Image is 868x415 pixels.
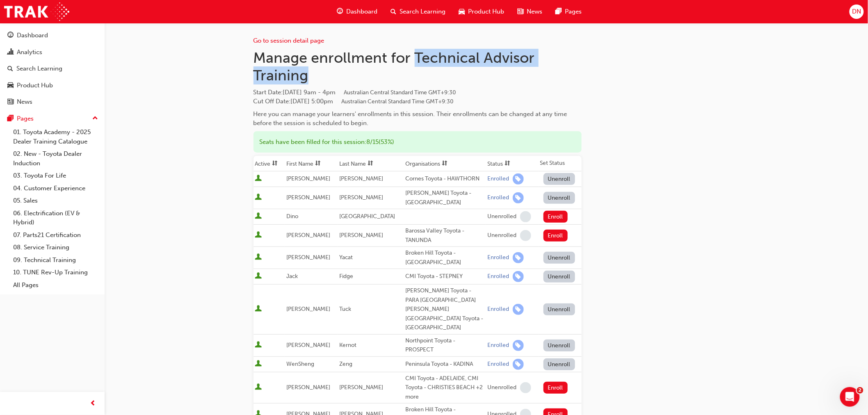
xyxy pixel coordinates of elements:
a: search-iconSearch Learning [384,3,452,20]
a: 03. Toyota For Life [10,169,101,182]
span: User is active [255,212,262,221]
span: prev-icon [90,399,96,409]
span: User is active [255,341,262,349]
th: Set Status [539,156,582,171]
button: Unenroll [544,271,576,283]
button: Enroll [544,230,568,242]
button: DN [850,5,864,19]
div: Enrolled [488,194,509,202]
span: sorting-icon [368,160,373,167]
a: Analytics [3,45,101,60]
span: [PERSON_NAME] [286,194,330,201]
span: guage-icon [337,7,343,17]
div: Enrolled [488,360,509,368]
a: Dashboard [3,28,101,43]
a: 01. Toyota Academy - 2025 Dealer Training Catalogue [10,126,101,148]
div: Here you can manage your learners' enrollments in this session. Their enrollments can be changed ... [254,109,582,128]
div: News [17,97,32,107]
span: learningRecordVerb_ENROLL-icon [513,173,524,185]
a: 09. Technical Training [10,254,101,267]
div: Enrolled [488,306,509,313]
div: Seats have been filled for this session : 8 / 15 ( 53% ) [254,131,582,153]
span: learningRecordVerb_ENROLL-icon [513,304,524,315]
span: news-icon [7,98,14,106]
span: Tuck [339,306,351,312]
div: Broken Hill Toyota - [GEOGRAPHIC_DATA] [406,249,484,267]
th: Toggle SortBy [404,156,486,171]
span: [DATE] 9am - 4pm [283,89,456,96]
span: WenSheng [286,360,314,367]
div: Analytics [17,48,42,57]
span: Jack [286,273,298,280]
span: User is active [255,272,262,280]
span: car-icon [459,7,465,17]
a: car-iconProduct Hub [452,3,511,20]
span: User is active [255,175,262,183]
span: Dino [286,213,298,220]
a: 06. Electrification (EV & Hybrid) [10,207,101,229]
th: Toggle SortBy [285,156,338,171]
div: Unenrolled [488,384,517,392]
button: Unenroll [544,173,576,185]
span: Pages [565,7,582,16]
span: Zeng [339,360,352,367]
span: Australian Central Standard Time GMT+9:30 [342,98,454,105]
span: User is active [255,305,262,313]
a: Search Learning [3,61,101,76]
span: 2 [857,387,863,394]
a: 07. Parts21 Certification [10,229,101,242]
div: Pages [17,114,34,123]
span: guage-icon [7,32,14,39]
span: [PERSON_NAME] [286,254,330,261]
a: 04. Customer Experience [10,182,101,195]
span: search-icon [391,7,397,17]
button: Unenroll [544,252,576,264]
a: Product Hub [3,78,101,93]
span: [PERSON_NAME] [339,232,383,239]
span: [PERSON_NAME] [286,175,330,182]
span: Australian Central Standard Time GMT+9:30 [344,89,456,96]
div: Enrolled [488,342,509,349]
span: [PERSON_NAME] [339,194,383,201]
span: Dashboard [347,7,378,16]
span: Fidge [339,273,353,280]
a: Go to session detail page [254,37,324,44]
span: Kernot [339,342,356,349]
button: Pages [3,111,101,126]
span: User is active [255,194,262,202]
span: Start Date : [254,88,582,97]
span: User is active [255,231,262,239]
span: sorting-icon [505,160,511,167]
span: Yacat [339,254,353,261]
div: [PERSON_NAME] Toyota - PARA [GEOGRAPHIC_DATA][PERSON_NAME][GEOGRAPHIC_DATA] Toyota - [GEOGRAPHIC_... [406,286,484,333]
img: Trak [4,2,69,21]
span: [PERSON_NAME] [286,232,330,239]
span: User is active [255,360,262,368]
div: Unenrolled [488,232,517,239]
span: Search Learning [400,7,446,16]
h1: Manage enrollment for Technical Advisor Training [254,49,582,84]
div: Barossa Valley Toyota - TANUNDA [406,226,484,245]
span: learningRecordVerb_ENROLL-icon [513,271,524,282]
div: Cornes Toyota - HAWTHORN [406,174,484,184]
a: guage-iconDashboard [331,3,384,20]
button: Unenroll [544,358,576,370]
a: 08. Service Training [10,241,101,254]
button: Unenroll [544,303,576,315]
div: CMI Toyota - STEPNEY [406,272,484,281]
div: Enrolled [488,273,509,280]
div: Unenrolled [488,213,517,221]
button: DashboardAnalyticsSearch LearningProduct HubNews [3,26,101,111]
span: learningRecordVerb_ENROLL-icon [513,340,524,351]
a: 02. New - Toyota Dealer Induction [10,148,101,169]
a: News [3,94,101,109]
span: learningRecordVerb_ENROLL-icon [513,359,524,370]
a: 05. Sales [10,194,101,207]
span: [PERSON_NAME] [286,342,330,349]
span: news-icon [518,7,524,17]
span: [PERSON_NAME] [286,306,330,312]
span: search-icon [7,65,13,73]
button: Unenroll [544,192,576,204]
div: Product Hub [17,81,53,90]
